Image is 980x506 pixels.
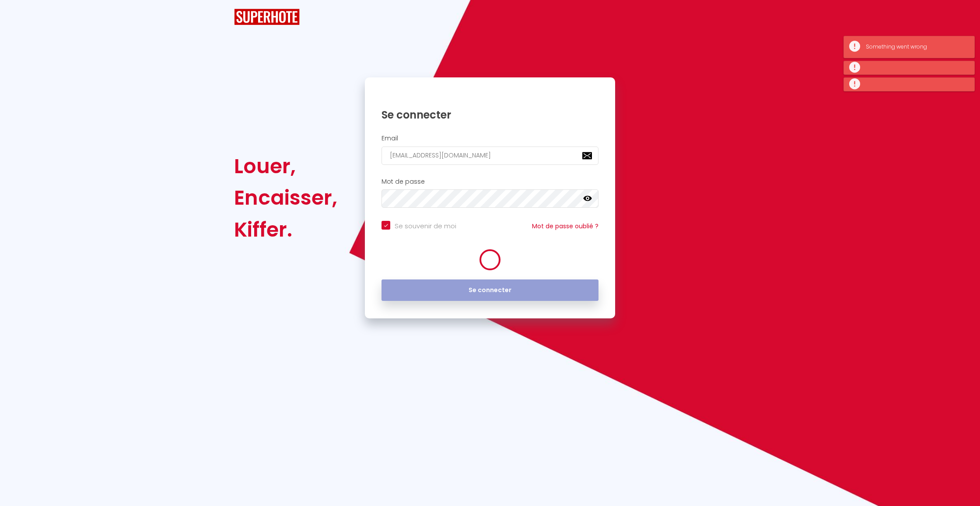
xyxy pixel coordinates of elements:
a: Mot de passe oublié ? [532,222,598,230]
button: Se connecter [381,279,598,301]
div: Louer, [234,150,337,182]
img: SuperHote logo [234,9,300,25]
h2: Email [381,135,598,142]
div: Something went wrong [866,43,966,51]
h1: Se connecter [381,108,598,122]
input: Ton Email [381,147,598,165]
h2: Mot de passe [381,178,598,185]
div: Kiffer. [234,214,337,245]
div: Encaisser, [234,182,337,213]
